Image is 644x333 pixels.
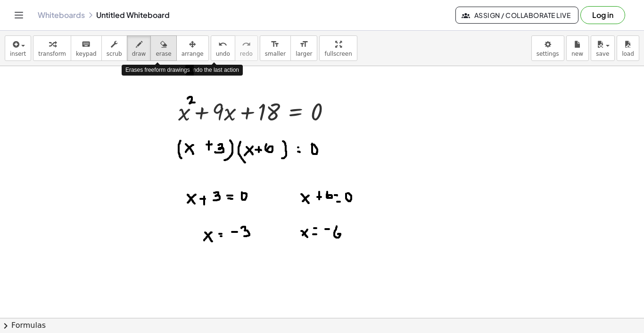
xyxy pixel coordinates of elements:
button: erase [150,35,176,61]
button: settings [531,35,564,61]
i: undo [218,39,227,50]
i: redo [242,39,251,50]
button: transform [33,35,71,61]
i: format_size [299,39,308,50]
button: Toggle navigation [11,8,26,23]
button: fullscreen [319,35,357,61]
span: insert [10,51,26,57]
span: Assign / Collaborate Live [463,11,570,19]
span: save [596,51,609,57]
span: keypad [76,51,97,57]
span: arrange [182,51,204,57]
button: save [591,35,615,61]
span: draw [132,51,146,57]
span: transform [38,51,66,57]
span: new [571,51,583,57]
button: format_sizelarger [290,35,317,61]
button: Assign / Collaborate Live [455,7,578,24]
button: redoredo [235,35,258,61]
span: smaller [265,51,286,57]
button: load [617,35,639,61]
span: fullscreen [324,51,352,57]
button: keyboardkeypad [71,35,102,61]
button: format_sizesmaller [260,35,291,61]
div: Erases freeform drawings [122,65,194,76]
button: undoundo [211,35,235,61]
i: keyboard [82,39,91,50]
button: new [566,35,589,61]
span: undo [216,51,230,57]
span: load [622,51,634,57]
button: Log in [580,6,625,24]
span: erase [156,51,171,57]
button: arrange [176,35,209,61]
a: Whiteboards [38,10,85,20]
button: insert [5,35,31,61]
div: Undo the last action [185,65,243,76]
i: format_size [271,39,280,50]
button: draw [127,35,151,61]
span: scrub [107,51,122,57]
span: settings [537,51,559,57]
button: scrub [101,35,127,61]
span: larger [296,51,312,57]
span: redo [240,51,253,57]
